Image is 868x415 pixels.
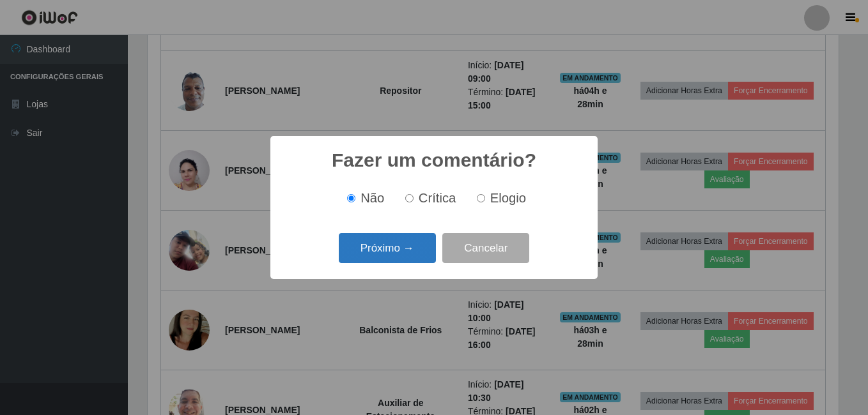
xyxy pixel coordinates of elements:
span: Não [360,191,384,205]
button: Próximo → [339,233,436,263]
button: Cancelar [442,233,529,263]
h2: Fazer um comentário? [332,149,536,172]
span: Crítica [419,191,456,205]
input: Elogio [477,194,485,202]
input: Crítica [405,194,414,202]
input: Não [347,194,355,202]
span: Elogio [490,191,526,205]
